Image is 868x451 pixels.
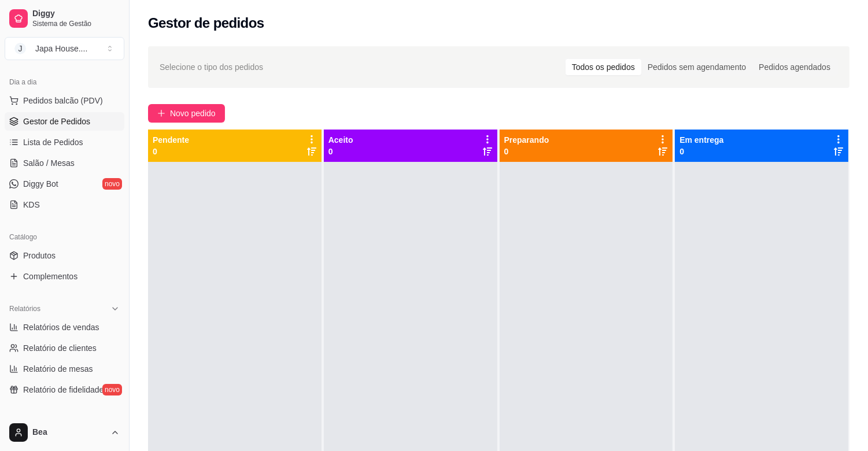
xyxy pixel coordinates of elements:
a: Gestor de Pedidos [5,112,124,131]
a: Relatórios de vendas [5,318,124,337]
span: Selecione o tipo dos pedidos [160,61,263,73]
span: Bea [32,427,106,438]
p: Em entrega [679,134,723,146]
a: Diggy Botnovo [5,175,124,193]
span: Complementos [23,271,77,282]
div: Gerenciar [5,413,124,431]
span: Diggy [32,9,120,19]
span: Relatórios de vendas [23,321,99,333]
span: Sistema de Gestão [32,19,120,28]
div: Japa House. ... [35,43,87,54]
div: Todos os pedidos [566,59,641,75]
span: KDS [23,199,40,210]
a: Relatório de clientes [5,339,124,357]
p: Pendente [153,134,189,146]
div: Pedidos agendados [752,59,837,75]
div: Dia a dia [5,73,124,91]
a: Relatório de fidelidadenovo [5,380,124,399]
a: Complementos [5,267,124,286]
span: Diggy Bot [23,178,58,190]
span: Relatórios [9,304,40,313]
button: Pedidos balcão (PDV) [5,91,124,110]
a: Salão / Mesas [5,154,124,172]
span: Salão / Mesas [23,157,75,169]
div: Catálogo [5,228,124,246]
span: Pedidos balcão (PDV) [23,95,103,106]
span: Relatório de clientes [23,342,97,354]
span: Lista de Pedidos [23,136,83,148]
a: Lista de Pedidos [5,133,124,151]
button: Novo pedido [148,104,225,123]
span: plus [157,109,165,117]
p: 0 [504,146,549,157]
a: KDS [5,195,124,214]
span: Relatório de mesas [23,363,93,375]
a: Produtos [5,246,124,265]
p: Preparando [504,134,549,146]
p: Aceito [328,134,353,146]
a: DiggySistema de Gestão [5,5,124,32]
div: Pedidos sem agendamento [641,59,752,75]
button: Bea [5,419,124,446]
p: 0 [328,146,353,157]
p: 0 [153,146,189,157]
span: Relatório de fidelidade [23,384,104,395]
a: Relatório de mesas [5,360,124,378]
h2: Gestor de pedidos [148,14,264,32]
p: 0 [679,146,723,157]
span: Novo pedido [170,107,216,120]
span: J [14,43,26,54]
span: Gestor de Pedidos [23,116,90,127]
span: Produtos [23,250,56,261]
button: Select a team [5,37,124,60]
